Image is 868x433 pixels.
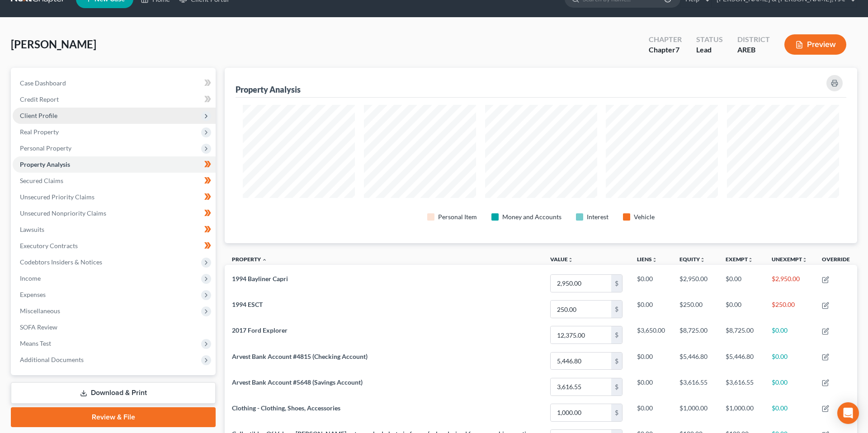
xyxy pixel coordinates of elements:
[696,34,723,45] div: Status
[262,257,267,263] i: expand_less
[232,301,263,308] span: 1994 ESCT
[232,378,363,386] span: Arvest Bank Account #5648 (Savings Account)
[772,256,807,263] a: Unexemptunfold_more
[672,297,718,322] td: $250.00
[20,128,59,136] span: Real Property
[13,75,216,91] a: Case Dashboard
[11,38,96,51] span: [PERSON_NAME]
[13,319,216,335] a: SOFA Review
[13,173,216,189] a: Secured Claims
[551,301,611,318] input: 0.00
[764,297,815,322] td: $250.00
[634,212,655,221] div: Vehicle
[675,45,679,54] span: 7
[13,91,216,108] a: Credit Report
[718,297,764,322] td: $0.00
[764,374,815,400] td: $0.00
[20,79,66,87] span: Case Dashboard
[611,326,622,344] div: $
[611,301,622,318] div: $
[20,209,106,217] span: Unsecured Nonpriority Claims
[232,275,288,282] span: 1994 Bayliner Capri
[13,238,216,254] a: Executory Contracts
[764,322,815,348] td: $0.00
[20,323,57,331] span: SOFA Review
[718,322,764,348] td: $8,725.00
[672,374,718,400] td: $3,616.55
[587,212,609,221] div: Interest
[784,34,846,55] button: Preview
[630,322,672,348] td: $3,650.00
[13,221,216,238] a: Lawsuits
[20,177,63,184] span: Secured Claims
[232,353,368,360] span: Arvest Bank Account #4815 (Checking Account)
[815,250,857,271] th: Override
[20,226,44,233] span: Lawsuits
[551,275,611,292] input: 0.00
[232,256,267,263] a: Property expand_less
[20,160,70,168] span: Property Analysis
[718,348,764,374] td: $5,446.80
[679,256,705,263] a: Equityunfold_more
[551,353,611,370] input: 0.00
[672,348,718,374] td: $5,446.80
[20,339,51,347] span: Means Test
[672,270,718,296] td: $2,950.00
[764,348,815,374] td: $0.00
[438,212,477,221] div: Personal Item
[611,353,622,370] div: $
[611,275,622,292] div: $
[550,256,573,263] a: Valueunfold_more
[737,45,770,55] div: AREB
[837,402,859,424] div: Open Intercom Messenger
[700,257,705,263] i: unfold_more
[236,84,301,95] div: Property Analysis
[672,322,718,348] td: $8,725.00
[696,45,723,55] div: Lead
[551,404,611,421] input: 0.00
[20,193,94,201] span: Unsecured Priority Claims
[630,348,672,374] td: $0.00
[11,382,216,404] a: Download & Print
[13,156,216,173] a: Property Analysis
[630,270,672,296] td: $0.00
[20,95,59,103] span: Credit Report
[637,256,657,263] a: Liensunfold_more
[764,400,815,425] td: $0.00
[748,257,753,263] i: unfold_more
[20,291,46,298] span: Expenses
[20,356,84,363] span: Additional Documents
[20,274,41,282] span: Income
[11,407,216,427] a: Review & File
[13,189,216,205] a: Unsecured Priority Claims
[551,378,611,395] input: 0.00
[649,34,682,45] div: Chapter
[568,257,573,263] i: unfold_more
[802,257,807,263] i: unfold_more
[726,256,753,263] a: Exemptunfold_more
[718,270,764,296] td: $0.00
[737,34,770,45] div: District
[764,270,815,296] td: $2,950.00
[20,258,102,266] span: Codebtors Insiders & Notices
[20,307,60,315] span: Miscellaneous
[20,242,78,249] span: Executory Contracts
[630,374,672,400] td: $0.00
[611,378,622,395] div: $
[232,326,288,334] span: 2017 Ford Explorer
[20,144,71,152] span: Personal Property
[232,404,340,412] span: Clothing - Clothing, Shoes, Accessories
[551,326,611,344] input: 0.00
[718,374,764,400] td: $3,616.55
[20,112,57,119] span: Client Profile
[13,205,216,221] a: Unsecured Nonpriority Claims
[672,400,718,425] td: $1,000.00
[630,400,672,425] td: $0.00
[630,297,672,322] td: $0.00
[502,212,561,221] div: Money and Accounts
[649,45,682,55] div: Chapter
[718,400,764,425] td: $1,000.00
[652,257,657,263] i: unfold_more
[611,404,622,421] div: $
